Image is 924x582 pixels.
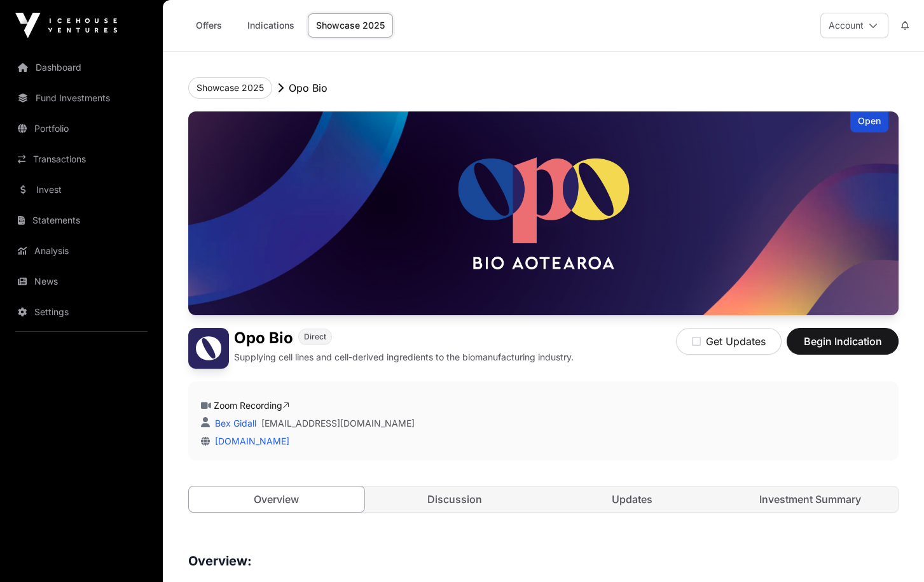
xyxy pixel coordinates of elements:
iframe: Chat Widget [860,521,924,582]
a: Portfolio [10,115,153,143]
a: Analysis [10,237,153,265]
a: Statements [10,206,153,234]
a: Offers [183,13,234,38]
button: Showcase 2025 [188,77,272,99]
p: Supplying cell lines and cell-derived ingredients to the biomanufacturing industry. [234,351,574,364]
a: [DOMAIN_NAME] [210,436,289,446]
a: Updates [545,486,721,512]
nav: Tabs [189,486,898,512]
h3: Overview: [188,551,899,571]
a: Begin Indication [787,341,899,353]
a: Dashboard [10,53,153,82]
a: Invest [10,176,153,204]
a: Investment Summary [722,486,898,512]
a: Zoom Recording [214,400,289,411]
a: Discussion [367,486,542,512]
div: Open [850,111,888,132]
span: Direct [304,332,326,342]
a: [EMAIL_ADDRESS][DOMAIN_NAME] [261,417,415,430]
button: Get Updates [676,328,782,355]
h1: Opo Bio [234,328,293,348]
button: Account [820,13,888,38]
a: Bex Gidall [212,418,256,429]
a: Indications [239,13,303,38]
img: Opo Bio [188,111,899,315]
a: Settings [10,298,153,326]
p: Opo Bio [289,80,328,96]
img: Icehouse Ventures Logo [15,13,117,38]
a: Fund Investments [10,84,153,112]
a: Showcase 2025 [308,13,393,38]
button: Begin Indication [787,328,899,355]
a: Overview [188,486,365,513]
span: Begin Indication [803,334,883,349]
a: News [10,267,153,295]
a: Transactions [10,145,153,173]
img: Opo Bio [188,328,229,369]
